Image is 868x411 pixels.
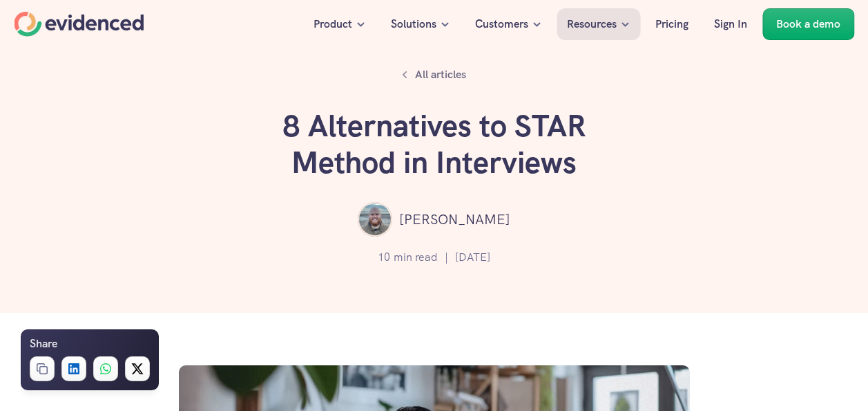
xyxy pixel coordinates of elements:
[394,248,438,266] p: min read
[314,15,352,33] p: Product
[358,202,392,237] img: ""
[378,248,390,266] p: 10
[445,248,448,266] p: |
[567,15,617,33] p: Resources
[391,15,436,33] p: Solutions
[762,8,854,40] a: Book a demo
[227,108,642,181] h1: 8 Alternatives to STAR Method in Interviews
[475,15,528,33] p: Customers
[704,8,758,40] a: Sign In
[455,248,490,266] p: [DATE]
[655,15,688,33] p: Pricing
[776,15,840,33] p: Book a demo
[415,66,466,84] p: All articles
[714,15,747,33] p: Sign In
[399,208,510,230] p: [PERSON_NAME]
[14,12,144,37] a: Home
[394,62,474,87] a: All articles
[645,8,699,40] a: Pricing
